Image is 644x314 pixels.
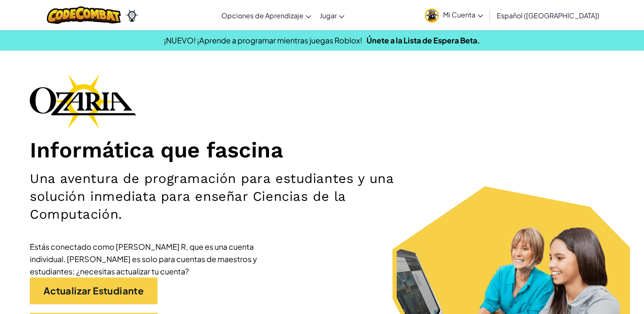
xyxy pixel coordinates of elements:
div: Estás conectado como [PERSON_NAME] R, que es una cuenta individual. [PERSON_NAME] es solo para cu... [30,240,285,277]
a: Jugar [315,4,349,27]
h1: Informática que fascina [30,137,614,163]
a: Actualizar Estudiante [30,277,157,304]
a: Mi Cuenta [421,2,487,29]
span: Mi Cuenta [443,10,483,19]
span: Opciones de Aprendizaje [221,11,303,20]
img: Ozaria branding logo [30,74,136,128]
img: avatar [425,9,439,23]
span: Español ([GEOGRAPHIC_DATA]) [497,11,599,20]
a: Opciones de Aprendizaje [217,4,315,27]
h2: Una aventura de programación para estudiantes y una solución inmediata para enseñar Ciencias de l... [30,170,421,223]
img: CodeCombat logo [47,6,121,24]
img: Ozaria [125,9,139,22]
a: Español ([GEOGRAPHIC_DATA]) [492,4,604,27]
a: Únete a la Lista de Espera Beta. [366,35,480,45]
span: ¡NUEVO! ¡Aprende a programar mientras juegas Roblox! [164,35,362,45]
span: Jugar [320,11,337,20]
